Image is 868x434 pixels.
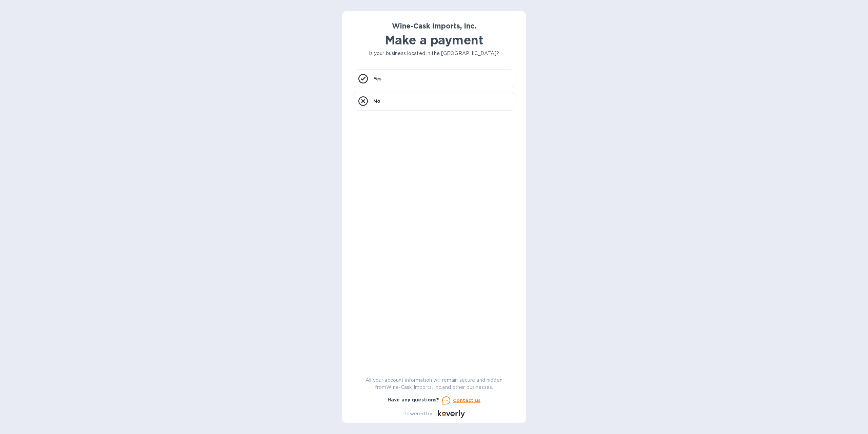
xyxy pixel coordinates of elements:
b: Have any questions? [388,397,439,402]
p: No [373,98,380,105]
p: Powered by [403,410,432,417]
p: All your account information will remain secure and hidden from Wine-Cask Imports, Inc. and other... [353,377,515,391]
p: Yes [373,75,381,82]
u: Contact us [453,398,481,403]
p: Is your business located in the [GEOGRAPHIC_DATA]? [353,50,515,57]
h1: Make a payment [353,33,515,47]
b: Wine-Cask Imports, Inc. [392,22,476,30]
